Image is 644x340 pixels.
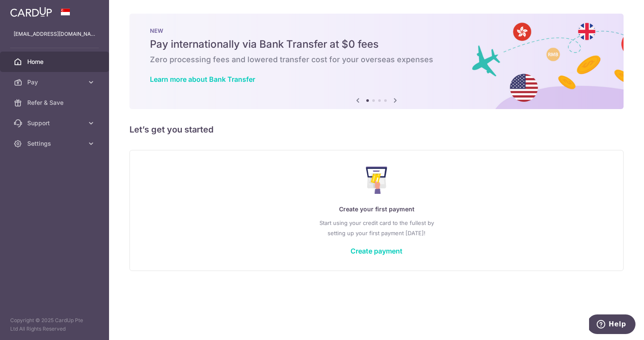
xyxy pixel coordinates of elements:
span: Settings [27,139,83,148]
p: NEW [150,27,603,34]
iframe: Opens a widget where you can find more information [589,314,635,336]
p: [EMAIL_ADDRESS][DOMAIN_NAME] [14,30,95,38]
p: Start using your credit card to the fullest by setting up your first payment [DATE]! [147,218,606,238]
img: Bank transfer banner [129,14,624,109]
span: Pay [27,78,83,86]
h5: Let’s get you started [129,123,624,136]
p: Create your first payment [147,204,606,214]
span: Refer & Save [27,98,83,107]
h6: Zero processing fees and lowered transfer cost for your overseas expenses [150,55,603,65]
span: Home [27,58,83,66]
img: Make Payment [366,167,388,194]
a: Create payment [351,247,402,255]
h5: Pay internationally via Bank Transfer at $0 fees [150,37,603,51]
img: CardUp [10,7,52,17]
span: Support [27,119,83,127]
a: Learn more about Bank Transfer [150,75,255,84]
